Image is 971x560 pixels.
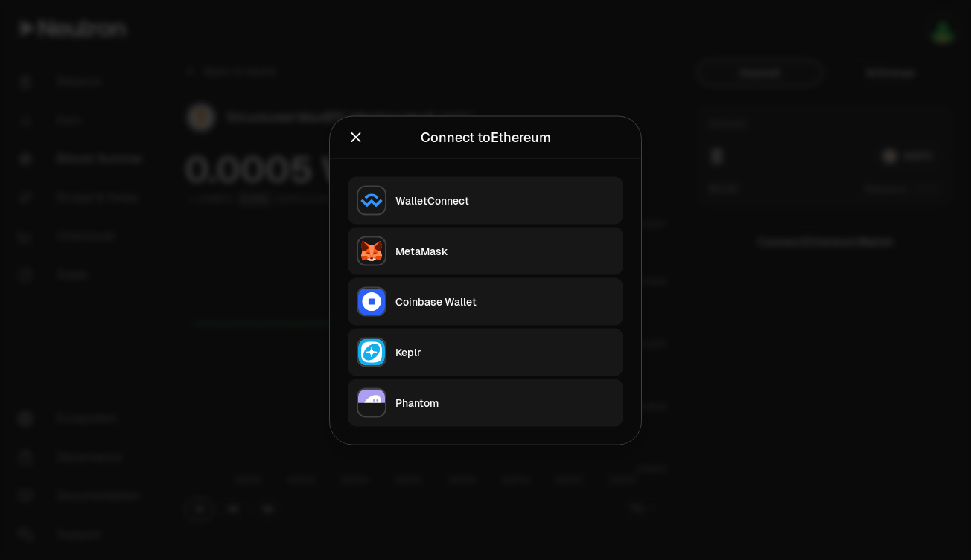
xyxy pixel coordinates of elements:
div: MetaMask [395,243,614,258]
img: Coinbase Wallet [358,288,385,315]
button: PhantomPhantom [348,379,623,426]
button: KeplrKeplr [348,328,623,376]
div: Keplr [395,344,614,359]
img: MetaMask [358,237,385,264]
div: Phantom [395,395,614,410]
button: MetaMaskMetaMask [348,227,623,274]
div: WalletConnect [395,193,614,207]
button: Coinbase WalletCoinbase Wallet [348,277,623,325]
img: WalletConnect [358,187,385,213]
div: Coinbase Wallet [395,294,614,309]
img: Phantom [358,389,385,416]
div: Connect to Ethereum [421,126,551,147]
img: Keplr [358,338,385,365]
button: Close [348,126,364,147]
button: WalletConnectWalletConnect [348,176,623,224]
